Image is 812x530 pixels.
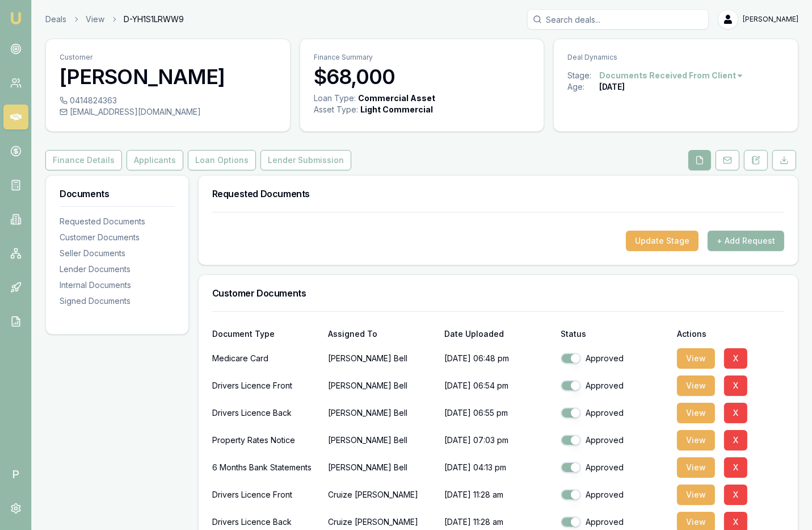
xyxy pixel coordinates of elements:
[314,65,531,88] h3: $68,000
[212,483,319,506] div: Drivers Licence Front
[212,402,319,424] div: Drivers Licence Back
[127,150,183,170] button: Applicants
[677,348,715,369] button: View
[567,81,599,93] div: Age:
[561,330,668,338] div: Status
[444,483,552,506] p: [DATE] 11:28 am
[561,462,668,473] div: Approved
[724,485,747,505] button: X
[124,150,186,170] a: Applicants
[677,485,715,505] button: View
[258,150,354,170] a: Lender Submission
[561,380,668,391] div: Approved
[60,248,175,259] div: Seller Documents
[186,150,258,170] a: Loan Options
[360,104,433,115] div: Light Commercial
[212,347,319,370] div: Medicare Card
[60,232,175,243] div: Customer Documents
[527,9,709,30] input: Search deals
[60,295,175,307] div: Signed Documents
[677,457,715,478] button: View
[60,95,276,106] div: 0414824363
[724,457,747,478] button: X
[9,11,23,25] img: emu-icon-u.png
[677,375,715,396] button: View
[677,330,784,338] div: Actions
[599,81,625,93] div: [DATE]
[328,330,435,338] div: Assigned To
[358,93,435,104] div: Commercial Asset
[328,483,435,506] p: Cruize [PERSON_NAME]
[212,429,319,452] div: Property Rates Notice
[45,150,124,170] a: Finance Details
[444,347,552,370] p: [DATE] 06:48 pm
[328,374,435,397] p: [PERSON_NAME] Bell
[212,456,319,479] div: 6 Months Bank Statements
[188,150,256,170] button: Loan Options
[328,402,435,424] p: [PERSON_NAME] Bell
[45,150,122,170] button: Finance Details
[60,53,276,62] p: Customer
[60,216,175,227] div: Requested Documents
[328,429,435,452] p: [PERSON_NAME] Bell
[561,407,668,419] div: Approved
[124,14,184,25] span: D-YH1S1LRWW9
[708,231,784,251] button: + Add Request
[314,93,356,104] div: Loan Type:
[60,189,175,198] h3: Documents
[444,330,552,338] div: Date Uploaded
[45,14,184,25] nav: breadcrumb
[314,104,358,115] div: Asset Type :
[444,402,552,424] p: [DATE] 06:55 pm
[86,14,104,25] a: View
[60,106,276,118] div: [EMAIL_ADDRESS][DOMAIN_NAME]
[567,70,599,81] div: Stage:
[260,150,351,170] button: Lender Submission
[212,374,319,397] div: Drivers Licence Front
[567,53,784,62] p: Deal Dynamics
[743,15,798,24] span: [PERSON_NAME]
[328,456,435,479] p: [PERSON_NAME] Bell
[724,348,747,369] button: X
[724,430,747,450] button: X
[724,375,747,396] button: X
[444,456,552,479] p: [DATE] 04:13 pm
[60,264,175,275] div: Lender Documents
[626,231,699,251] button: Update Stage
[677,403,715,423] button: View
[3,462,28,487] span: P
[444,374,552,397] p: [DATE] 06:54 pm
[561,435,668,446] div: Approved
[724,403,747,423] button: X
[561,489,668,500] div: Approved
[60,65,276,88] h3: [PERSON_NAME]
[212,189,784,198] h3: Requested Documents
[314,53,531,62] p: Finance Summary
[212,330,319,338] div: Document Type
[444,429,552,452] p: [DATE] 07:03 pm
[328,347,435,370] p: [PERSON_NAME] Bell
[212,289,784,298] h3: Customer Documents
[677,430,715,450] button: View
[60,279,175,291] div: Internal Documents
[561,516,668,528] div: Approved
[599,70,744,81] button: Documents Received From Client
[561,353,668,364] div: Approved
[45,14,66,25] a: Deals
